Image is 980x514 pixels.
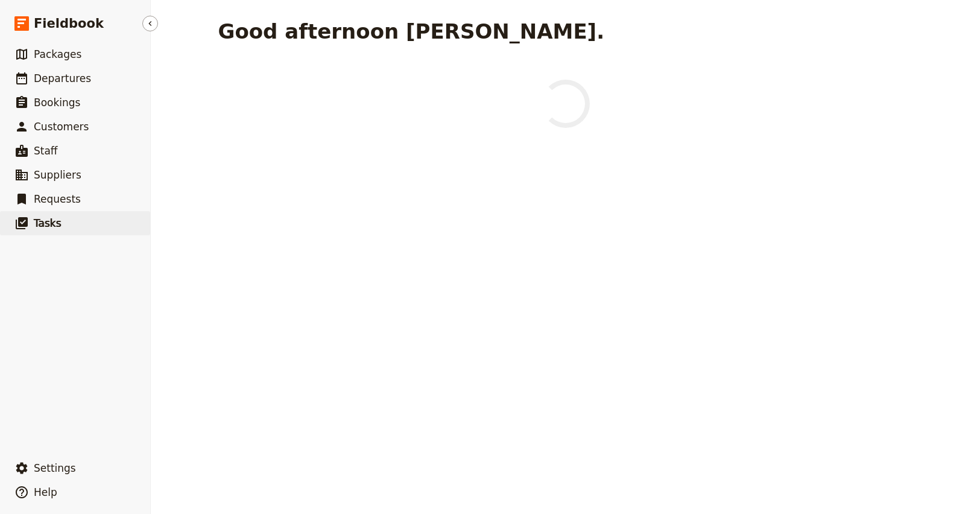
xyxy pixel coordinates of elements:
[34,462,76,474] span: Settings
[218,19,605,43] h1: Good afternoon [PERSON_NAME].
[34,193,81,205] span: Requests
[34,48,81,60] span: Packages
[34,97,80,109] span: Bookings
[142,16,158,31] button: Hide menu
[34,486,57,498] span: Help
[34,121,89,133] span: Customers
[34,169,81,181] span: Suppliers
[34,72,91,84] span: Departures
[34,14,104,33] span: Fieldbook
[34,145,58,157] span: Staff
[34,217,62,229] span: Tasks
